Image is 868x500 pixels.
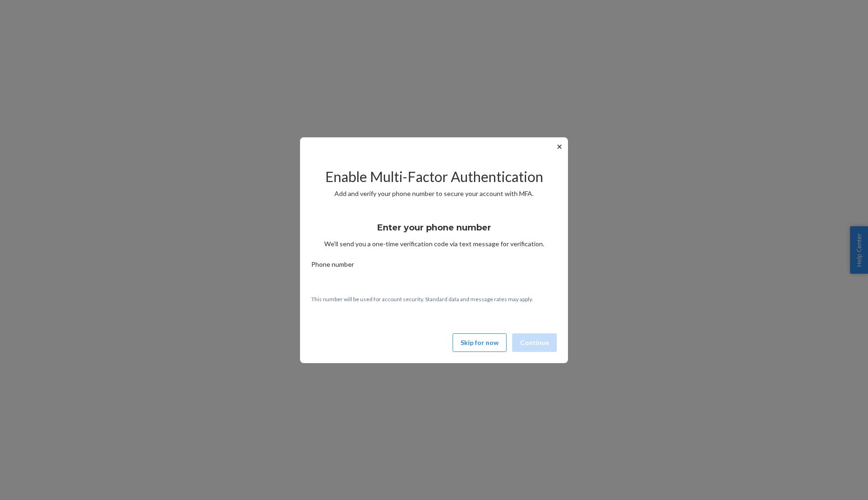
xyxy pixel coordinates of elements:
[311,169,557,184] h2: Enable Multi-Factor Authentication
[311,295,557,303] p: This number will be used for account security. Standard data and message rates may apply.
[311,214,557,249] div: We’ll send you a one-time verification code via text message for verification.
[512,333,557,352] button: Continue
[554,141,564,152] button: ✕
[311,260,354,273] span: Phone number
[453,333,507,352] button: Skip for now
[377,222,491,234] h3: Enter your phone number
[311,189,557,198] p: Add and verify your phone number to secure your account with MFA.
